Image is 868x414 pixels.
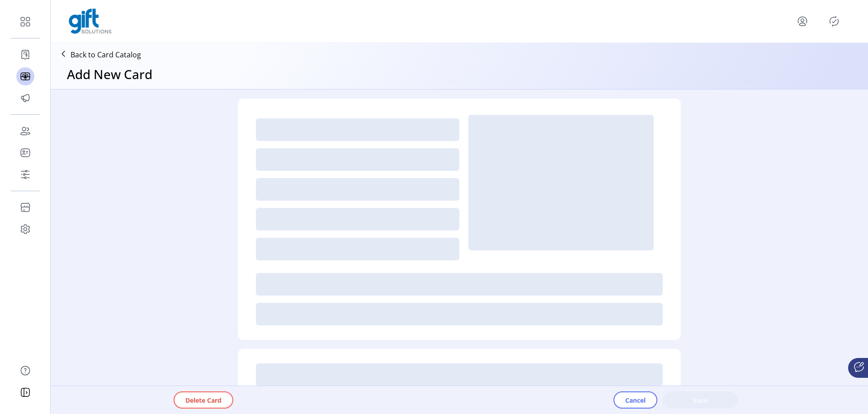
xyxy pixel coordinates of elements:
[71,49,141,60] p: Back to Card Catalog
[625,395,646,405] span: Cancel
[174,391,233,409] button: Delete Card
[795,14,810,28] button: menu
[613,391,657,409] button: Cancel
[67,65,152,84] h3: Add New Card
[69,9,112,34] img: logo
[185,395,222,405] span: Delete Card
[827,14,841,28] button: Publisher Panel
